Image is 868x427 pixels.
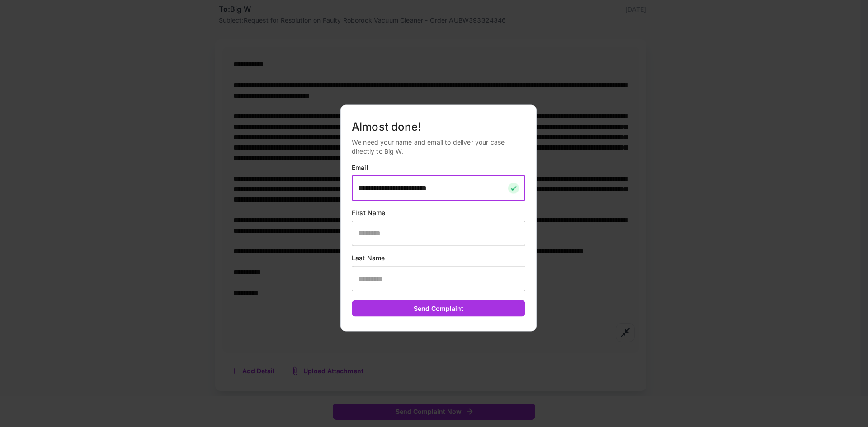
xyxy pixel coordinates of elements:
p: Last Name [352,253,525,262]
button: Send Complaint [352,300,525,317]
p: First Name [352,208,525,217]
img: checkmark [508,183,519,193]
p: We need your name and email to deliver your case directly to Big W. [352,137,525,155]
p: Email [352,163,525,172]
h5: Almost done! [352,119,525,134]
